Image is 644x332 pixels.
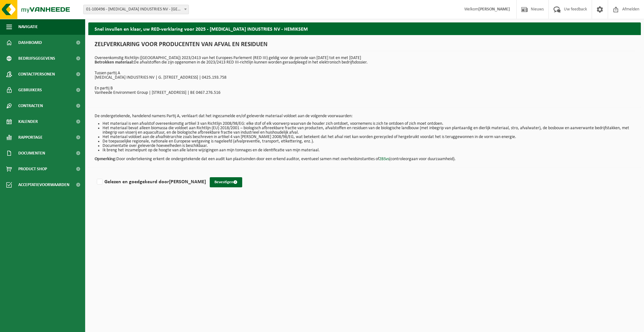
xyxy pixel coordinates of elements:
[478,7,510,12] strong: [PERSON_NAME]
[95,91,635,95] p: Vanheede Environment Group | [STREET_ADDRESS] | BE 0467.276.516
[169,179,206,184] strong: [PERSON_NAME]
[95,114,635,118] p: De ondergetekende, handelend namens Partij A, verklaart dat het ingezamelde en/of geleverde mater...
[18,177,69,193] span: Acceptatievoorwaarden
[102,148,635,153] li: Ik breng het inzamelpunt op de hoogte van alle latere wijzigingen aan mijn tonnages en de identif...
[210,177,242,187] button: Bevestigen
[95,86,635,91] p: En partij B
[96,177,206,187] label: Gelezen en goedgekeurd door
[18,35,42,51] span: Dashboard
[95,41,635,51] h1: ZELFVERKLARING VOOR PRODUCENTEN VAN AFVAL EN RESIDUEN
[102,122,635,126] li: Het materiaal is een afvalstof overeenkomstig artikel 3 van Richtlijn 2008/98/EG: elke stof of el...
[18,98,43,114] span: Contracten
[95,71,635,75] p: Tussen partij A
[18,19,38,35] span: Navigatie
[102,144,635,148] li: Documentatie over geleverde hoeveelheden is beschikbaar.
[95,153,635,161] p: Door ondertekening erkent de ondergetekende dat een audit kan plaatsvinden door een erkend audito...
[102,135,635,139] li: Het materiaal voldoet aan de afvalhiërarchie zoals beschreven in artikel 4 van [PERSON_NAME] 2008...
[83,5,189,14] span: 01-100496 - PROVIRON INDUSTRIES NV - HEMIKSEM
[95,75,635,80] p: [MEDICAL_DATA] INDUSTRIES NV | G. [STREET_ADDRESS] | 0425.193.758
[18,114,38,130] span: Kalender
[84,5,189,14] span: 01-100496 - PROVIRON INDUSTRIES NV - HEMIKSEM
[18,161,47,177] span: Product Shop
[102,126,635,135] li: Het materiaal bevat alleen biomassa die voldoet aan Richtlijn (EU) 2018/2001 – biologisch afbreek...
[95,60,134,65] strong: Betrokken materiaal:
[18,145,45,161] span: Documenten
[95,157,116,161] strong: Opmerking:
[95,56,635,65] p: Overeenkomstig Richtlijn ([GEOGRAPHIC_DATA]) 2023/2413 van het Europees Parlement (RED III) geldi...
[18,130,43,145] span: Rapportage
[102,139,635,144] li: De toepasselijke regionale, nationale en Europese wetgeving is nageleefd (afvalpreventie, transpo...
[18,82,42,98] span: Gebruikers
[18,51,55,66] span: Bedrijfsgegevens
[88,22,641,35] h2: Snel invullen en klaar, uw RED-verklaring voor 2025 - [MEDICAL_DATA] INDUSTRIES NV - HEMIKSEM
[379,157,389,161] a: 2BSvs
[18,66,55,82] span: Contactpersonen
